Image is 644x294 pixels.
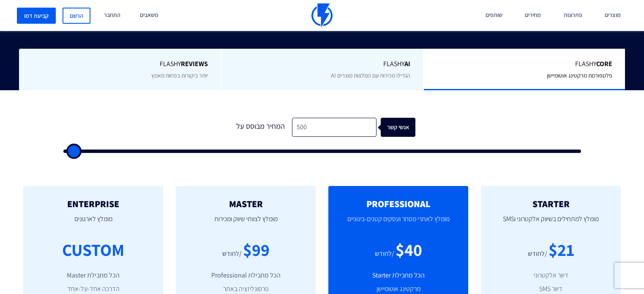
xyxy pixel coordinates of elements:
h2: MASTER [188,199,303,209]
p: מומלץ למתחילים בשיווק אלקטרוני וSMS [494,209,608,238]
p: מומלץ לצוותי שיווק ומכירות [188,209,303,238]
div: $21 [548,238,574,262]
div: /לחודש [375,249,394,259]
span: Flashy [234,59,410,69]
li: מרקטינג אוטומיישן [341,284,456,294]
p: מומלץ לארגונים [36,209,150,238]
b: Core [596,59,612,68]
li: פרסונליזציה באתר [188,284,303,294]
a: קביעת דמו [17,8,56,24]
div: $99 [243,238,270,262]
div: /לחודש [222,249,242,259]
div: $40 [396,238,422,262]
span: הגדילו מכירות עם המלצות מוצרים AI [331,72,410,79]
span: Flashy [32,59,208,69]
span: Flashy [437,59,612,69]
li: הדרכה אחד-על-אחד [36,284,150,294]
b: AI [404,59,410,68]
h2: STARTER [494,199,608,209]
li: הכל מחבילת Starter [341,271,456,280]
li: דיוור אלקטרוני [494,271,608,280]
div: CUSTOM [62,238,124,262]
div: המחיר מבוסס על [229,118,292,137]
h2: PROFESSIONAL [341,199,456,209]
div: אנשי קשר [386,118,420,137]
a: הרשם [63,8,90,24]
b: REVIEWS [181,59,208,68]
li: הכל מחבילת Master [36,271,150,280]
span: פלטפורמת מרקטינג אוטומיישן [547,72,612,79]
div: /לחודש [528,249,547,259]
p: מומלץ לאתרי מסחר ועסקים קטנים-בינוניים [341,209,456,238]
span: יותר ביקורות בפחות מאמץ [151,72,208,79]
li: דיוור SMS [494,284,608,294]
li: הכל מחבילת Professional [188,271,303,280]
h2: ENTERPRISE [36,199,150,209]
